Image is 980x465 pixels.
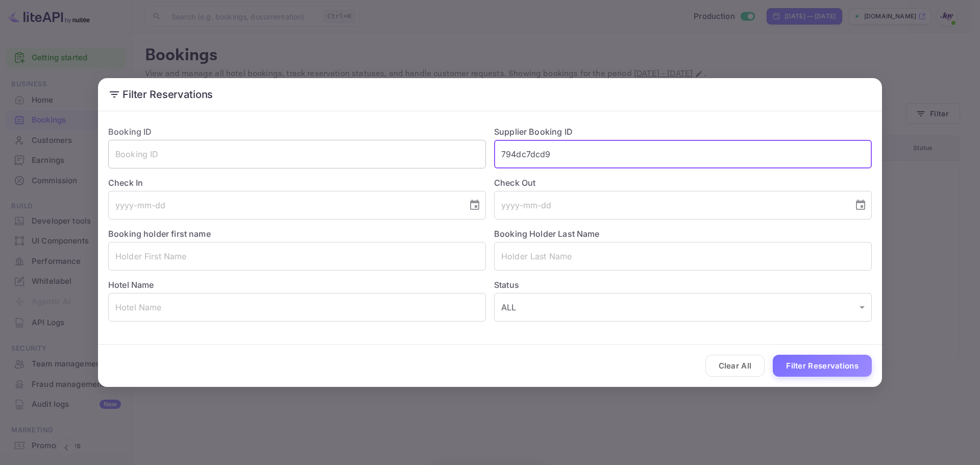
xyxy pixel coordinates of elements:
[494,177,872,189] label: Check Out
[850,195,871,215] button: Choose date
[464,195,485,215] button: Choose date
[98,78,882,111] h2: Filter Reservations
[108,177,486,189] label: Check In
[108,229,211,239] label: Booking holder first name
[494,293,872,322] div: ALL
[494,127,573,137] label: Supplier Booking ID
[108,242,486,271] input: Holder First Name
[108,293,486,322] input: Hotel Name
[108,280,154,290] label: Hotel Name
[108,127,152,137] label: Booking ID
[108,191,460,219] input: yyyy-mm-dd
[494,229,600,239] label: Booking Holder Last Name
[108,140,486,168] input: Booking ID
[773,355,872,377] button: Filter Reservations
[494,140,872,168] input: Supplier Booking ID
[705,355,765,377] button: Clear All
[494,191,846,219] input: yyyy-mm-dd
[494,242,872,271] input: Holder Last Name
[494,279,872,291] label: Status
